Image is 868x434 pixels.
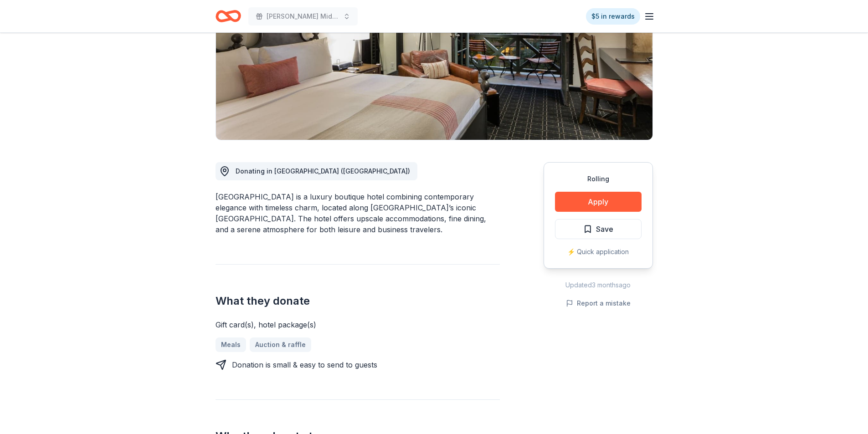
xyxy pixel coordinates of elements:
[555,174,642,184] div: Rolling
[216,319,500,330] div: Gift card(s), hotel package(s)
[216,337,246,352] a: Meals
[236,167,410,175] span: Donating in [GEOGRAPHIC_DATA] ([GEOGRAPHIC_DATA])
[216,5,241,27] a: Home
[232,359,377,370] div: Donation is small & easy to send to guests
[248,7,358,26] button: [PERSON_NAME] Middle School Student PTA Meetings
[544,280,653,291] div: Updated 3 months ago
[596,223,613,235] span: Save
[216,294,500,308] h2: What they donate
[566,298,631,309] button: Report a mistake
[586,8,640,25] a: $5 in rewards
[555,219,642,239] button: Save
[216,191,500,235] div: [GEOGRAPHIC_DATA] is a luxury boutique hotel combining contemporary elegance with timeless charm,...
[555,246,642,257] div: ⚡️ Quick application
[267,11,339,22] span: [PERSON_NAME] Middle School Student PTA Meetings
[555,192,642,212] button: Apply
[250,337,311,352] a: Auction & raffle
